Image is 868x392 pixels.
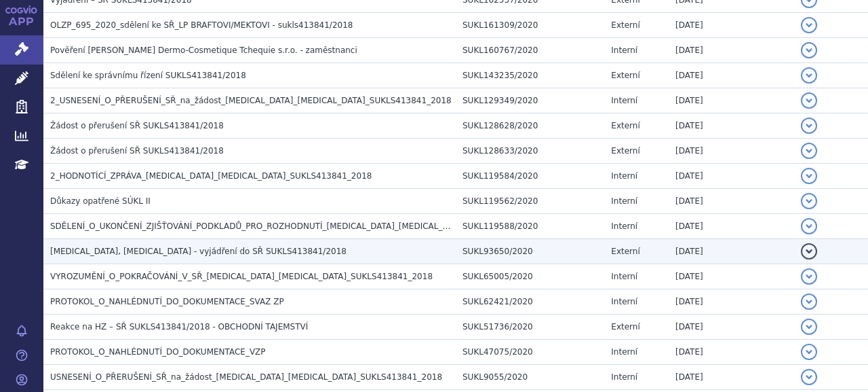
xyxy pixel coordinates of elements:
span: Interní [611,196,637,206]
td: SUKL47075/2020 [456,340,604,365]
td: SUKL93650/2020 [456,239,604,264]
td: [DATE] [669,264,794,289]
button: detail [801,92,817,109]
span: OLZP_695_2020_sdělení ke SŘ_LP BRAFTOVI/MEKTOVI - sukls413841/2018 [50,20,353,30]
td: SUKL128628/2020 [456,113,604,139]
span: Žádost o přerušení SŘ SUKLS413841/2018 [50,121,224,130]
td: SUKL128633/2020 [456,139,604,164]
span: Sdělení ke správnímu řízení SUKLS413841/2018 [50,71,246,80]
button: detail [801,17,817,33]
td: SUKL161309/2020 [456,13,604,38]
td: [DATE] [669,365,794,390]
button: detail [801,118,817,134]
button: detail [801,369,817,385]
td: [DATE] [669,88,794,113]
td: [DATE] [669,340,794,365]
span: Externí [611,71,639,80]
span: Externí [611,247,639,256]
td: SUKL119584/2020 [456,164,604,189]
span: Externí [611,121,639,130]
span: 2_HODNOTÍCÍ_ZPRÁVA_BRAFTOVI_MEKTOVI_SUKLS413841_2018 [50,171,372,181]
td: SUKL51736/2020 [456,315,604,340]
button: detail [801,218,817,234]
td: [DATE] [669,189,794,214]
td: SUKL119588/2020 [456,214,604,239]
span: PROTOKOL_O_NAHLÉDNUTÍ_DO_DOKUMENTACE_VZP [50,347,266,357]
td: [DATE] [669,214,794,239]
td: SUKL160767/2020 [456,38,604,63]
td: [DATE] [669,139,794,164]
span: Externí [611,20,639,30]
td: SUKL65005/2020 [456,264,604,289]
td: [DATE] [669,315,794,340]
span: Interní [611,347,637,357]
td: [DATE] [669,289,794,315]
span: VYROZUMĚNÍ_O_POKRAČOVÁNÍ_V_SŘ_BRAFTOVI_MEKTOVI_SUKLS413841_2018 [50,272,433,281]
span: Interní [611,372,637,382]
td: [DATE] [669,239,794,264]
span: Externí [611,146,639,156]
span: Interní [611,272,637,281]
button: detail [801,193,817,209]
td: SUKL129349/2020 [456,88,604,113]
button: detail [801,143,817,159]
button: detail [801,319,817,335]
span: Interní [611,297,637,306]
span: Interní [611,171,637,181]
td: SUKL143235/2020 [456,63,604,88]
span: Interní [611,46,637,55]
span: USNESENÍ_O_PŘERUŠENÍ_SŘ_na_žádost_BRAFTOVI_MEKTOVI_SUKLS413841_2018 [50,372,442,382]
button: detail [801,67,817,84]
span: SDĚLENÍ_O_UKONČENÍ_ZJIŠŤOVÁNÍ_PODKLADŮ_PRO_ROZHODNUTÍ_BRAFTOVI_MEKTOVI_SUKLS413841_2018 [50,221,553,231]
span: 2_USNESENÍ_O_PŘERUŠENÍ_SŘ_na_žádost_BRAFTOVI_MEKTOVI_SUKLS413841_2018 [50,96,452,105]
span: Externí [611,322,639,332]
td: SUKL62421/2020 [456,289,604,315]
td: SUKL9055/2020 [456,365,604,390]
span: Braftovi, Mektovi - vyjádření do SŘ SUKLS413841/2018 [50,247,347,256]
td: [DATE] [669,113,794,139]
span: Žádost o přerušení SŘ SUKLS413841/2018 [50,146,224,156]
button: detail [801,344,817,360]
button: detail [801,168,817,184]
span: Důkazy opatřené SÚKL II [50,196,151,206]
td: SUKL119562/2020 [456,189,604,214]
button: detail [801,268,817,285]
td: [DATE] [669,164,794,189]
button: detail [801,243,817,260]
span: Pověření Pierre Fabre Dermo-Cosmetique Tchequie s.r.o. - zaměstnanci [50,46,357,55]
span: Interní [611,221,637,231]
button: detail [801,293,817,310]
span: Reakce na HZ – SŘ SUKLS413841/2018 - OBCHODNÍ TAJEMSTVÍ [50,322,308,332]
span: PROTOKOL_O_NAHLÉDNUTÍ_DO_DOKUMENTACE_SVAZ ZP [50,297,284,306]
td: [DATE] [669,38,794,63]
button: detail [801,42,817,58]
td: [DATE] [669,63,794,88]
td: [DATE] [669,13,794,38]
span: Interní [611,96,637,105]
